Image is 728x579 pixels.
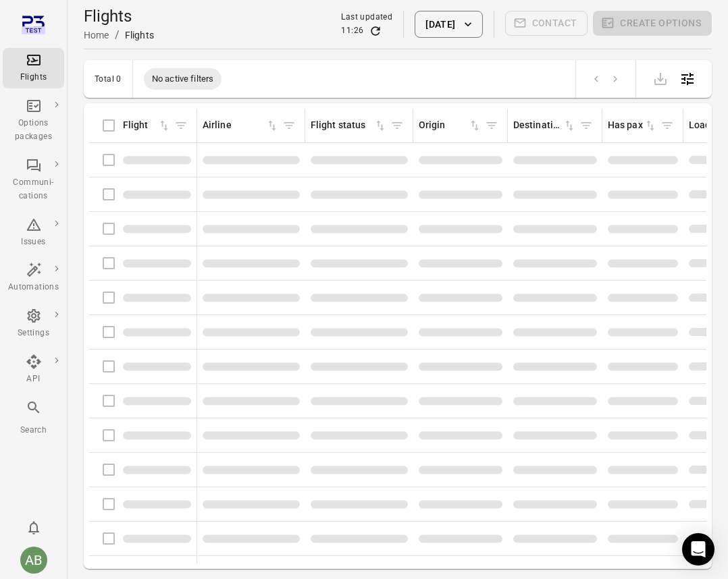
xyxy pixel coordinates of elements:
span: Filter by has pax [657,115,677,136]
div: Sort by origin in ascending order [419,118,482,133]
div: Sort by flight status in ascending order [311,118,387,133]
a: Home [84,30,109,40]
a: Issues [3,213,64,253]
span: Please make a selection to create an option package [593,11,712,38]
a: Automations [3,258,64,298]
button: Search [3,395,64,441]
li: / [115,27,120,43]
div: Last updated [341,11,392,24]
a: Options packages [3,94,64,148]
span: No active filters [144,72,222,86]
a: Settings [3,304,64,344]
div: Issues [8,236,59,249]
div: Sort by airline in ascending order [203,118,279,133]
div: Options packages [8,117,59,144]
button: Refresh data [369,24,382,38]
h1: Flights [84,5,154,27]
div: AB [20,547,47,574]
a: API [3,350,64,390]
div: Sort by has pax in ascending order [608,118,657,133]
div: Open Intercom Messenger [682,533,714,566]
div: Total 0 [95,74,122,84]
button: Aslaug Bjarnadottir [15,541,53,579]
span: Please make a selection to create communications [505,11,588,38]
nav: Breadcrumbs [84,27,154,43]
span: Filter by flight [171,115,191,136]
span: Filter by flight status [387,115,407,136]
span: Filter by origin [482,115,502,136]
div: API [8,373,59,386]
a: Communi-cations [3,153,64,207]
div: Sort by flight in ascending order [123,118,171,133]
a: Flights [3,48,64,88]
div: Sort by destination in ascending order [513,118,576,133]
div: Settings [8,327,59,340]
div: Flights [8,71,59,84]
div: Communi-cations [8,176,59,203]
button: Open table configuration [674,65,701,92]
div: 11:26 [341,24,363,38]
button: [DATE] [415,11,482,38]
span: Please make a selection to export [647,72,674,84]
button: Notifications [20,514,47,541]
span: Filter by destination [576,115,596,136]
span: Filter by airline [279,115,299,136]
div: Flights [125,28,154,42]
nav: pagination navigation [587,70,625,88]
div: Search [8,424,59,437]
div: Automations [8,281,59,294]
